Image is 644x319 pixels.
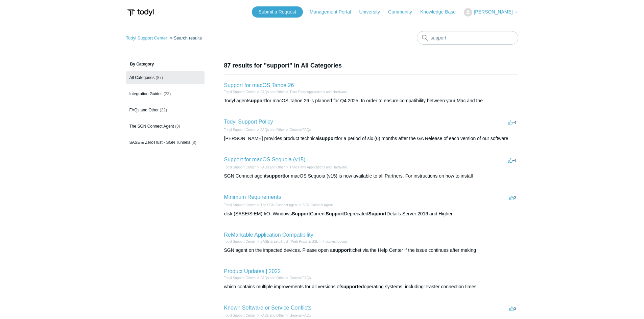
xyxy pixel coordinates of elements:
[126,104,205,116] a: FAQs and Other (22)
[126,35,169,41] li: Todyl Support Center
[224,90,256,94] a: Todyl Support Center
[126,35,167,41] a: Todyl Support Center
[252,6,303,18] a: Submit a Request
[126,71,205,84] a: All Categories (87)
[256,165,285,170] li: FAQs and Other
[129,91,163,96] span: Integration Guides
[256,313,285,318] li: FAQs and Other
[224,82,294,88] a: Support for macOS Tahoe 26
[289,165,347,169] a: Third Party Applications and Hardware
[368,211,387,216] em: Support
[260,240,318,243] a: SASE & ZeroTrust - Web Proxy & SSL
[224,305,312,311] a: Known Software or Service Conflicts
[191,140,196,145] span: (8)
[164,91,171,96] span: (23)
[126,6,155,19] img: Todyl Support Center Help Center home page
[224,119,273,125] a: Todyl Support Policy
[224,135,518,142] div: [PERSON_NAME] provides product technical for a period of six (6) months after the GA Release of e...
[224,97,518,104] div: Todyl agent for macOS Tahoe 26 is planned for Q4 2025. In order to ensure compatibility between y...
[224,210,518,217] div: disk (SASE/SIEM) I/O. Windows Current Deprecated Details Server 2016 and Higher
[156,75,163,80] span: (87)
[285,127,311,132] li: General FAQs
[224,247,518,254] div: SGN agent on the impacted devices. Please open a ticket via the Help Center if the issue continue...
[256,127,285,132] li: FAQs and Other
[129,140,190,145] span: SASE & ZeroTrust - SGN Tunnels
[256,275,285,281] li: FAQs and Other
[224,232,313,238] a: ReMarkable Application Compatibility
[289,90,347,94] a: Third Party Applications and Hardware
[126,120,205,133] a: The SGN Connect Agent (8)
[417,31,518,45] input: Search
[126,136,205,149] a: SASE & ZeroTrust - SGN Tunnels (8)
[333,247,350,253] em: support
[266,173,284,179] em: support
[420,8,462,16] a: Knowledge Base
[297,203,333,208] li: SGN Connect Agent
[289,314,311,317] a: General FAQs
[260,128,285,132] a: FAQs and Other
[310,8,358,16] a: Management Portal
[289,276,311,280] a: General FAQs
[126,87,205,100] a: Integration Guides (23)
[292,211,310,216] em: Support
[260,90,285,94] a: FAQs and Other
[508,158,517,163] span: -4
[508,120,517,125] span: -4
[319,136,337,141] em: support
[129,75,155,80] span: All Categories
[285,275,311,281] li: General FAQs
[260,203,297,207] a: The SGN Connect Agent
[256,203,297,208] li: The SGN Connect Agent
[224,165,256,170] li: Todyl Support Center
[318,239,347,244] li: Troubleshooting
[224,203,256,207] a: Todyl Support Center
[464,8,518,17] button: [PERSON_NAME]
[256,239,318,244] li: SASE & ZeroTrust - Web Proxy & SSL
[256,89,285,95] li: FAQs and Other
[129,124,174,129] span: The SGN Connect Agent
[260,165,285,169] a: FAQs and Other
[248,98,266,103] em: support
[285,313,311,318] li: General FAQs
[224,172,518,180] div: SGN Connect agent for macOS Sequoia (v15) is now available to all Partners. For instructions on h...
[168,35,202,41] li: Search results
[285,165,347,170] li: Third Party Applications and Hardware
[224,275,256,281] li: Todyl Support Center
[224,313,256,318] li: Todyl Support Center
[302,203,333,207] a: SGN Connect Agent
[224,203,256,208] li: Todyl Support Center
[224,276,256,280] a: Todyl Support Center
[509,306,516,311] span: 3
[260,314,285,317] a: FAQs and Other
[224,283,518,290] div: which contains multiple improvements for all versions of operating systems, including: Faster con...
[474,9,512,15] span: [PERSON_NAME]
[224,194,281,200] a: Minimum Requirements
[129,108,159,112] span: FAQs and Other
[509,195,516,200] span: 3
[260,276,285,280] a: FAQs and Other
[224,157,306,162] a: Support for macOS Sequoia (v15)
[224,239,256,244] li: Todyl Support Center
[285,89,347,95] li: Third Party Applications and Hardware
[341,284,364,289] em: supported
[289,128,311,132] a: General FAQs
[224,314,256,317] a: Todyl Support Center
[388,8,419,16] a: Community
[160,108,167,112] span: (22)
[224,61,518,70] h1: 87 results for "support" in All Categories
[359,8,386,16] a: University
[175,124,180,129] span: (8)
[224,165,256,169] a: Todyl Support Center
[224,128,256,132] a: Todyl Support Center
[224,240,256,243] a: Todyl Support Center
[126,61,205,67] h3: By Category
[323,240,347,243] a: Troubleshooting
[224,89,256,95] li: Todyl Support Center
[326,211,344,216] em: Support
[224,127,256,132] li: Todyl Support Center
[224,268,281,274] a: Product Updates | 2022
